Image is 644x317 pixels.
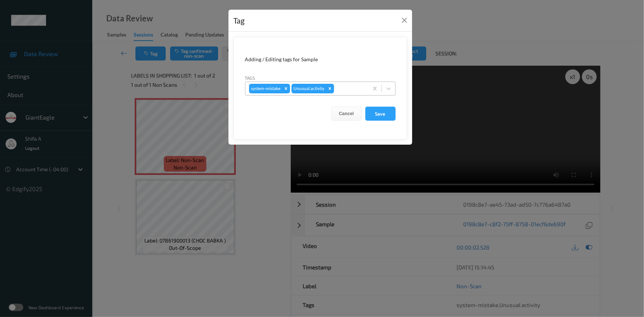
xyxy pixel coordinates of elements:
label: Tags [245,75,255,81]
div: Adding / Editing tags for Sample [245,56,396,63]
button: Close [399,15,410,25]
button: Save [365,107,396,121]
div: Unusual activity [292,84,326,93]
button: Cancel [331,107,362,121]
div: Remove Unusual activity [326,84,334,93]
div: system-mistake [249,84,282,93]
div: Tag [234,15,245,27]
div: Remove system-mistake [282,84,290,93]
